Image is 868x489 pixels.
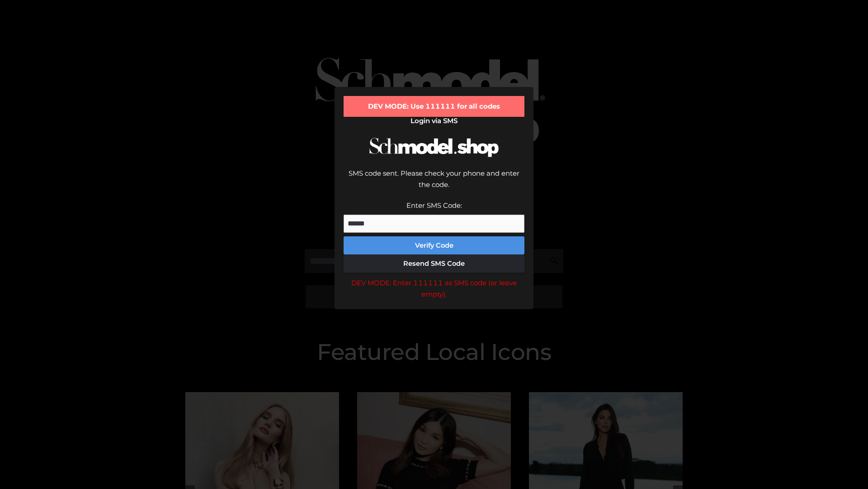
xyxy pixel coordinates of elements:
label: Enter SMS Code: [406,201,462,210]
div: DEV MODE: Enter 111111 as SMS code (or leave empty). [344,277,524,300]
button: Resend SMS Code [344,254,524,273]
div: DEV MODE: Use 111111 for all codes [344,96,524,117]
h2: Login via SMS [344,117,524,125]
button: Verify Code [344,236,524,254]
img: Schmodel Logo [366,129,502,165]
div: SMS code sent. Please check your phone and enter the code. [344,168,524,200]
